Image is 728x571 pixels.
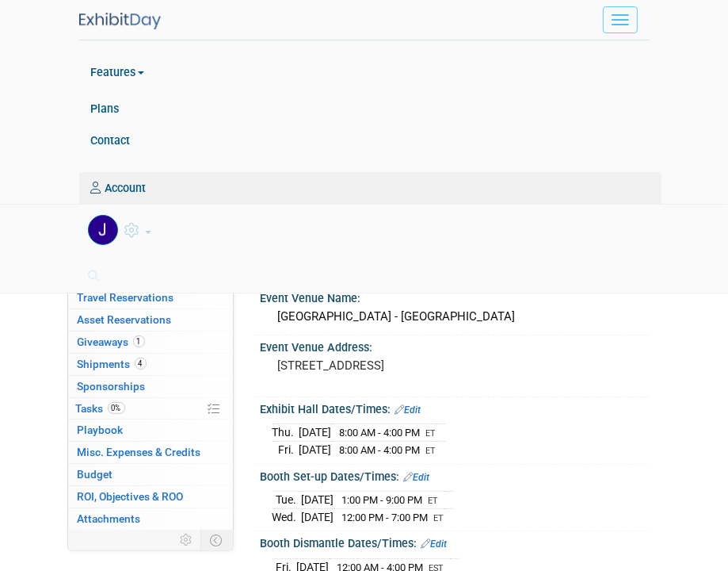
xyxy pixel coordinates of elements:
[68,287,233,308] a: Travel Reservations
[273,508,302,525] td: Wed.
[299,442,332,458] td: [DATE]
[426,428,436,439] span: ET
[79,125,661,156] a: Contact
[273,492,302,509] td: Tue.
[78,313,172,326] span: Asset Reservations
[404,472,430,483] a: Edit
[79,93,661,125] a: Plans
[273,424,299,442] td: Thu.
[342,494,423,506] span: 1:00 PM - 9:00 PM
[340,444,421,456] span: 8:00 AM - 4:00 PM
[426,446,436,456] span: ET
[342,512,429,523] span: 12:00 PM - 7:00 PM
[302,508,334,525] td: [DATE]
[79,54,661,93] a: Features
[78,446,201,458] span: Misc. Expenses & Credits
[76,402,125,415] span: Tasks
[78,335,145,348] span: Giveaways
[133,335,145,347] span: 1
[78,358,147,370] span: Shipments
[78,468,113,481] span: Budget
[261,286,650,306] div: Event Venue Name:
[68,486,233,508] a: ROI, Objectives & ROO
[429,496,439,506] span: ET
[278,358,632,373] pre: [STREET_ADDRESS]
[79,172,661,204] a: Account
[108,402,125,414] span: 0%
[173,530,201,550] td: Personalize Event Tab Strip
[68,376,233,397] a: Sponsorships
[200,530,233,550] td: Toggle Event Tabs
[395,404,421,416] a: Edit
[78,291,174,304] span: Travel Reservations
[68,331,233,353] a: Giveaways1
[421,538,448,550] a: Edit
[68,508,233,530] a: Attachments
[302,492,334,509] td: [DATE]
[68,464,233,485] a: Budget
[68,354,233,375] a: Shipments4
[135,358,147,370] span: 4
[261,465,650,485] div: Booth Set-up Dates/Times:
[78,512,141,525] span: Attachments
[603,6,638,33] button: Menu
[434,513,444,523] span: ET
[68,442,233,463] a: Misc. Expenses & Credits
[68,309,233,331] a: Asset Reservations
[261,531,650,552] div: Booth Dismantle Dates/Times:
[78,423,124,436] span: Playbook
[88,215,118,245] img: Jaclyn Roberts
[273,442,299,458] td: Fri.
[340,427,421,439] span: 8:00 AM - 4:00 PM
[78,380,146,393] span: Sponsorships
[273,305,638,329] div: [GEOGRAPHIC_DATA] - [GEOGRAPHIC_DATA]
[79,13,161,29] img: ExhibitDay
[261,397,650,418] div: Exhibit Hall Dates/Times:
[261,335,650,355] div: Event Venue Address:
[78,490,184,503] span: ROI, Objectives & ROO
[68,420,233,441] a: Playbook
[68,398,233,420] a: Tasks0%
[299,424,332,442] td: [DATE]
